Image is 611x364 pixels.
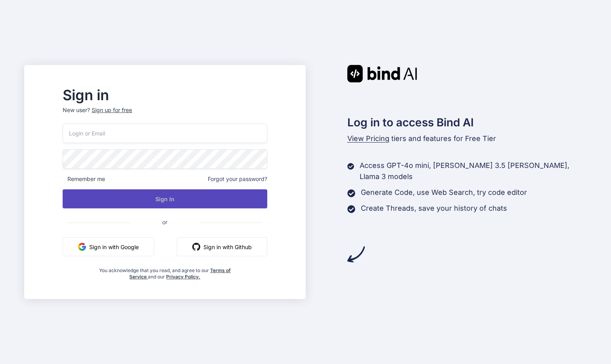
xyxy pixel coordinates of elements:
[347,246,365,263] img: arrow
[361,187,527,198] p: Generate Code, use Web Search, try code editor
[78,243,86,251] img: google
[63,106,267,124] p: New user?
[347,114,587,131] h2: Log in to access Bind AI
[347,133,587,144] p: tiers and features for Free Tier
[177,237,267,256] button: Sign in with Github
[130,212,199,232] span: or
[166,274,200,280] a: Privacy Policy.
[63,189,267,208] button: Sign In
[361,203,507,214] p: Create Threads, save your history of chats
[97,263,233,280] div: You acknowledge that you read, and agree to our and our
[192,243,200,251] img: github
[208,175,267,183] span: Forgot your password?
[63,175,105,183] span: Remember me
[63,124,267,143] input: Login or Email
[92,106,132,114] div: Sign up for free
[63,89,267,101] h2: Sign in
[360,160,587,182] p: Access GPT-4o mini, [PERSON_NAME] 3.5 [PERSON_NAME], Llama 3 models
[63,237,154,256] button: Sign in with Google
[347,65,417,82] img: Bind AI logo
[129,267,231,280] a: Terms of Service
[347,134,389,143] span: View Pricing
